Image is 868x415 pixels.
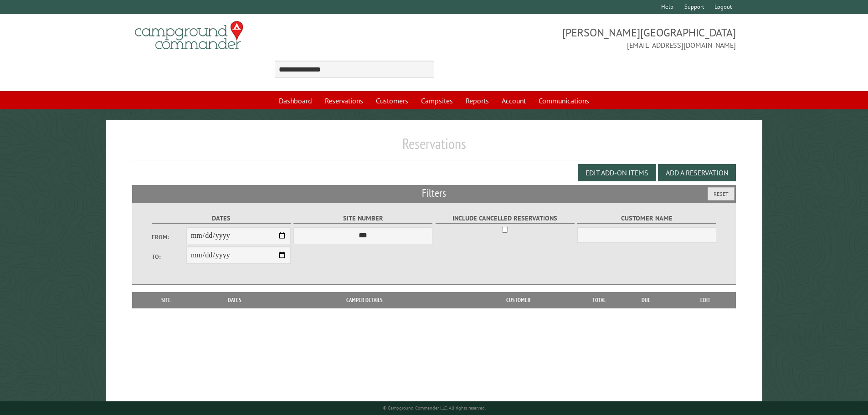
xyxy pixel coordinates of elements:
a: Reports [460,92,494,109]
button: Reset [708,187,734,200]
h2: Filters [132,185,736,202]
a: Campsites [416,92,458,109]
label: Dates [152,213,291,224]
label: From: [152,233,186,241]
label: To: [152,252,186,261]
th: Camper Details [274,292,455,308]
label: Customer Name [577,213,716,224]
button: Add a Reservation [658,164,736,181]
button: Edit Add-on Items [578,164,656,181]
th: Edit [675,292,736,308]
a: Reservations [319,92,369,109]
a: Account [496,92,531,109]
th: Site [137,292,196,308]
small: © Campground Commander LLC. All rights reserved. [383,405,486,411]
label: Include Cancelled Reservations [436,213,575,224]
img: Campground Commander [132,18,246,53]
th: Customer [455,292,581,308]
th: Dates [196,292,274,308]
a: Dashboard [273,92,318,109]
h1: Reservations [132,135,736,160]
a: Communications [533,92,595,109]
th: Total [581,292,617,308]
label: Site Number [293,213,432,224]
a: Customers [370,92,414,109]
th: Due [617,292,675,308]
span: [PERSON_NAME][GEOGRAPHIC_DATA] [EMAIL_ADDRESS][DOMAIN_NAME] [434,25,736,51]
